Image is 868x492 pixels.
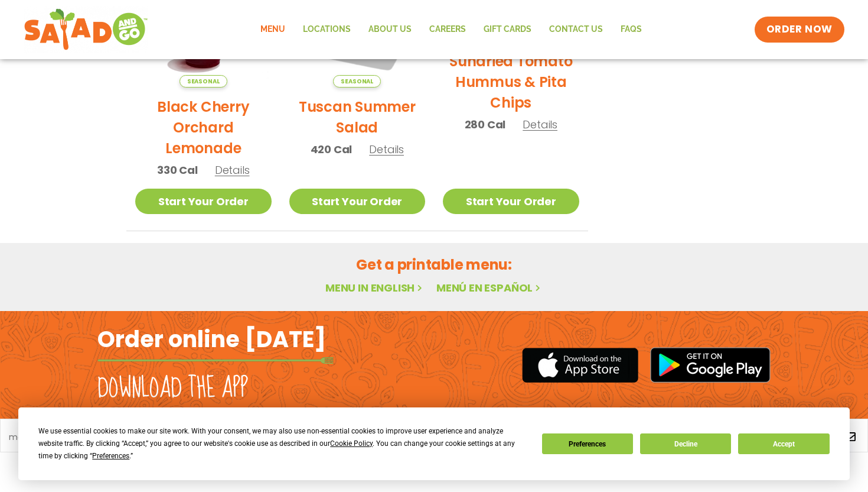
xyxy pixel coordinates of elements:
[289,96,426,138] h2: Tuscan Summer Salad
[9,433,121,441] a: meet chef [PERSON_NAME]
[126,254,742,275] h2: Get a printable menu:
[135,189,272,214] a: Start Your Order
[325,280,425,295] a: Menu in English
[38,425,527,462] div: We use essential cookies to make our site work. With your consent, we may also use non-essential ...
[522,346,638,384] img: appstore
[369,142,404,157] span: Details
[738,433,829,454] button: Accept
[436,280,543,295] a: Menú en español
[180,75,227,88] span: Seasonal
[157,162,198,178] span: 330 Cal
[289,189,426,214] a: Start Your Order
[135,96,272,158] h2: Black Cherry Orchard Lemonade
[612,16,651,43] a: FAQs
[330,439,373,448] span: Cookie Policy
[650,347,771,383] img: google_play
[252,16,651,43] nav: Menu
[97,357,334,364] img: fork
[97,325,326,354] h2: Order online [DATE]
[443,51,579,113] h2: Sundried Tomato Hummus & Pita Chips
[475,16,540,43] a: GIFT CARDS
[215,163,250,177] span: Details
[542,433,633,454] button: Preferences
[24,6,148,53] img: new-SAG-logo-768×292
[18,407,850,480] div: Cookie Consent Prompt
[766,22,833,37] span: ORDER NOW
[97,372,248,405] h2: Download the app
[420,16,475,43] a: Careers
[92,452,129,460] span: Preferences
[333,75,381,88] span: Seasonal
[465,116,506,132] span: 280 Cal
[252,16,294,43] a: Menu
[294,16,360,43] a: Locations
[443,189,579,214] a: Start Your Order
[523,117,557,132] span: Details
[755,17,844,43] a: ORDER NOW
[640,433,731,454] button: Decline
[360,16,420,43] a: About Us
[311,141,353,157] span: 420 Cal
[540,16,612,43] a: Contact Us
